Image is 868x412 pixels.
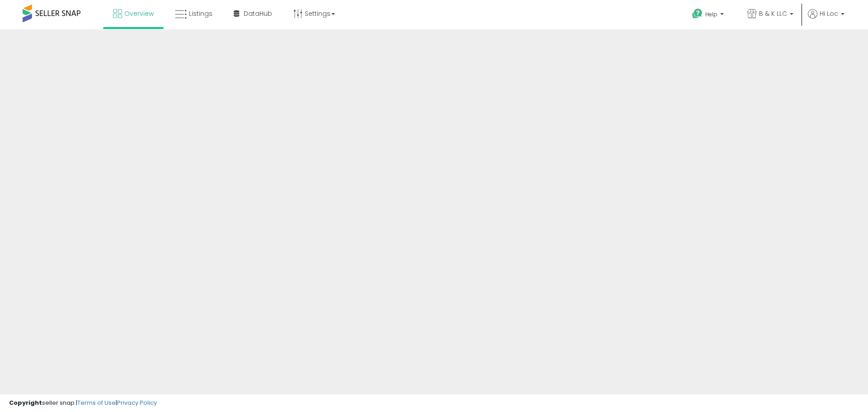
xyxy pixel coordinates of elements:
span: DataHub [244,9,272,18]
span: Hi Loc [820,9,838,18]
span: Help [705,10,717,18]
a: Hi Loc [808,9,844,29]
span: B & K LLC [759,9,787,18]
i: Get Help [692,8,703,19]
a: Privacy Policy [117,398,157,407]
div: seller snap | | [9,399,157,407]
span: Listings [189,9,212,18]
a: Help [685,1,733,29]
strong: Copyright [9,398,42,407]
span: Overview [124,9,154,18]
a: Terms of Use [77,398,116,407]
